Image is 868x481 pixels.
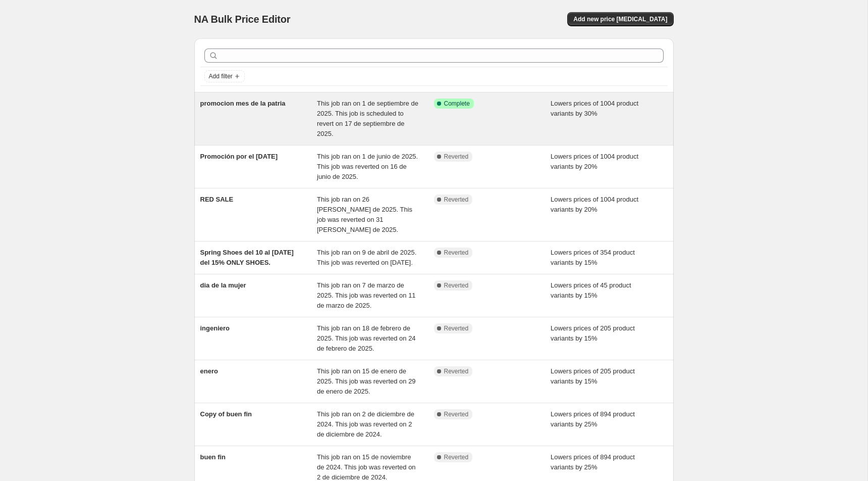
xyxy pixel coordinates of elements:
[444,281,469,290] span: Reverted
[551,453,635,471] span: Lowers prices of 894 product variants by 25%
[200,367,218,375] span: enero
[317,367,416,395] span: This job ran on 15 de enero de 2025. This job was reverted on 29 de enero de 2025.
[551,281,631,299] span: Lowers prices of 45 product variants by 15%
[444,100,470,108] span: Complete
[551,249,635,266] span: Lowers prices of 354 product variants by 15%
[444,453,469,461] span: Reverted
[317,249,416,266] span: This job ran on 9 de abril de 2025. This job was reverted on [DATE].
[444,153,469,161] span: Reverted
[209,72,233,80] span: Add filter
[200,196,234,203] span: RED SALE
[200,100,286,107] span: promocion mes de la patria
[444,196,469,204] span: Reverted
[200,249,294,266] span: Spring Shoes del 10 al [DATE] del 15% ONLY SHOES.
[200,453,226,461] span: buen fin
[317,324,416,352] span: This job ran on 18 de febrero de 2025. This job was reverted on 24 de febrero de 2025.
[317,410,414,438] span: This job ran on 2 de diciembre de 2024. This job was reverted on 2 de diciembre de 2024.
[194,14,291,25] span: NA Bulk Price Editor
[317,100,418,137] span: This job ran on 1 de septiembre de 2025. This job is scheduled to revert on 17 de septiembre de 2...
[200,153,278,160] span: Promoción por el [DATE]
[551,324,635,342] span: Lowers prices of 205 product variants by 15%
[444,249,469,257] span: Reverted
[567,12,673,26] button: Add new price [MEDICAL_DATA]
[551,100,638,117] span: Lowers prices of 1004 product variants by 30%
[444,324,469,332] span: Reverted
[317,196,412,233] span: This job ran on 26 [PERSON_NAME] de 2025. This job was reverted on 31 [PERSON_NAME] de 2025.
[317,281,416,309] span: This job ran on 7 de marzo de 2025. This job was reverted on 11 de marzo de 2025.
[444,367,469,375] span: Reverted
[551,153,638,170] span: Lowers prices of 1004 product variants by 20%
[200,281,246,289] span: dia de la mujer
[551,196,638,213] span: Lowers prices of 1004 product variants by 20%
[573,15,667,23] span: Add new price [MEDICAL_DATA]
[200,324,230,332] span: ingeniero
[200,410,252,418] span: Copy of buen fin
[551,367,635,385] span: Lowers prices of 205 product variants by 15%
[317,453,416,481] span: This job ran on 15 de noviembre de 2024. This job was reverted on 2 de diciembre de 2024.
[317,153,418,180] span: This job ran on 1 de junio de 2025. This job was reverted on 16 de junio de 2025.
[551,410,635,428] span: Lowers prices of 894 product variants by 25%
[444,410,469,418] span: Reverted
[204,70,245,82] button: Add filter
